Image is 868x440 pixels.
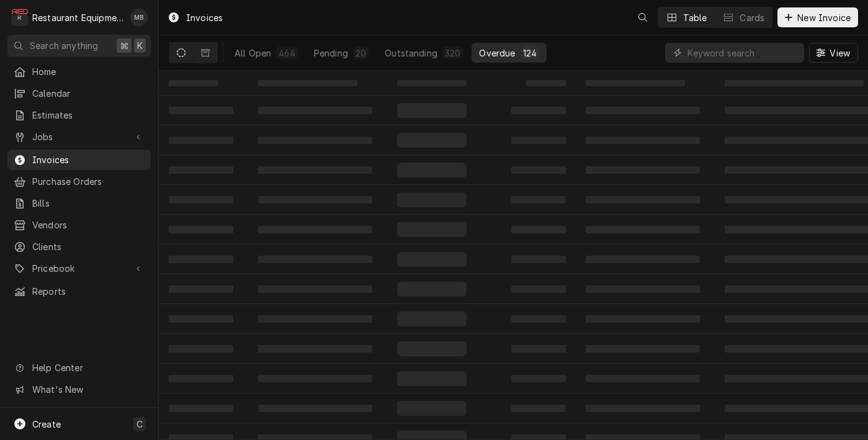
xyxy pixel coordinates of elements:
[683,11,707,24] div: Table
[11,9,29,26] div: R
[385,47,437,60] div: Outstanding
[740,11,764,24] div: Cards
[32,419,61,429] span: Create
[511,405,566,412] span: ‌
[136,418,143,431] span: C
[586,256,700,263] span: ‌
[511,107,566,114] span: ‌
[511,285,566,293] span: ‌
[397,282,467,297] span: ‌
[511,137,566,144] span: ‌
[169,196,233,204] span: ‌
[32,262,126,275] span: Pricebook
[169,405,233,412] span: ‌
[7,236,151,257] a: Clients
[827,47,852,60] span: View
[169,315,233,323] span: ‌
[511,345,566,352] span: ‌
[397,401,467,416] span: ‌
[397,192,467,207] span: ‌
[169,375,233,382] span: ‌
[795,11,853,24] span: New Invoice
[397,133,467,148] span: ‌
[7,357,151,378] a: Go to Help Center
[169,107,233,114] span: ‌
[258,107,372,114] span: ‌
[725,80,864,86] span: ‌
[586,196,700,204] span: ‌
[7,150,151,170] a: Invoices
[397,222,467,237] span: ‌
[7,281,151,302] a: Reports
[130,9,148,26] div: MB
[586,226,700,233] span: ‌
[511,226,566,233] span: ‌
[586,285,700,293] span: ‌
[586,375,700,382] span: ‌
[32,65,145,78] span: Home
[7,215,151,235] a: Vendors
[586,405,700,412] span: ‌
[32,218,145,231] span: Vendors
[511,315,566,323] span: ‌
[258,315,372,323] span: ‌
[511,375,566,382] span: ‌
[7,61,151,82] a: Home
[32,11,123,24] div: Restaurant Equipment Diagnostics
[586,107,700,114] span: ‌
[258,256,372,263] span: ‌
[32,240,145,253] span: Clients
[32,153,145,166] span: Invoices
[397,341,467,356] span: ‌
[511,196,566,204] span: ‌
[523,47,537,60] div: 124
[397,312,467,326] span: ‌
[258,345,372,352] span: ‌
[169,137,233,144] span: ‌
[11,9,29,26] div: Restaurant Equipment Diagnostics's Avatar
[32,285,145,298] span: Reports
[7,171,151,192] a: Purchase Orders
[169,80,218,86] span: ‌
[479,47,515,60] div: Overdue
[258,196,372,204] span: ‌
[586,315,700,323] span: ‌
[526,80,566,86] span: ‌
[397,252,467,267] span: ‌
[258,405,372,412] span: ‌
[32,109,145,122] span: Estimates
[7,83,151,104] a: Calendar
[258,80,357,86] span: ‌
[258,137,372,144] span: ‌
[7,105,151,125] a: Estimates
[397,163,467,177] span: ‌
[397,80,467,86] span: ‌
[7,193,151,213] a: Bills
[777,7,858,27] button: New Invoice
[633,7,653,27] button: Open search
[586,166,700,174] span: ‌
[687,43,798,63] input: Keyword search
[586,345,700,352] span: ‌
[7,379,151,400] a: Go to What's New
[169,226,233,233] span: ‌
[356,47,366,60] div: 20
[32,130,126,143] span: Jobs
[120,39,128,52] span: ⌘
[7,127,151,147] a: Go to Jobs
[169,285,233,293] span: ‌
[258,226,372,233] span: ‌
[511,166,566,174] span: ‌
[32,175,145,188] span: Purchase Orders
[445,47,460,60] div: 320
[511,256,566,263] span: ‌
[258,375,372,382] span: ‌
[159,71,868,440] table: Overdue Invoices List Loading
[809,43,858,63] button: View
[32,197,145,210] span: Bills
[279,47,295,60] div: 464
[137,39,143,52] span: K
[32,383,143,396] span: What's New
[30,39,98,52] span: Search anything
[7,258,151,279] a: Go to Pricebook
